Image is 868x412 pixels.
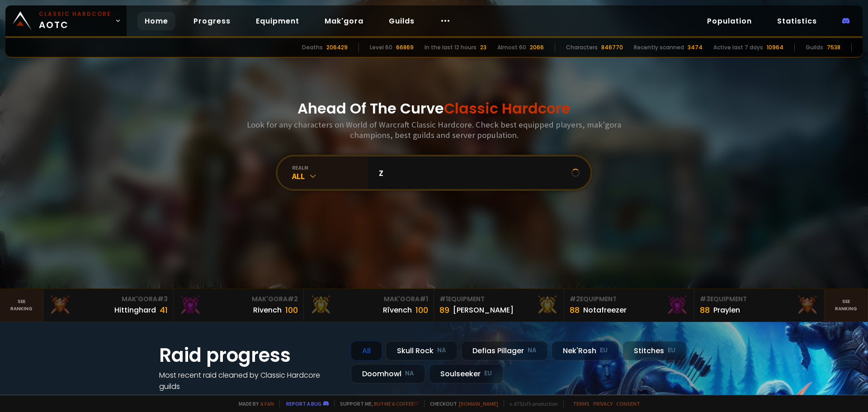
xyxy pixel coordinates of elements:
[159,369,340,392] h4: Most recent raid cleaned by Classic Hardcore guilds
[484,369,492,378] small: EU
[396,43,414,52] div: 66869
[713,304,740,316] div: Praylen
[713,43,763,52] div: Active last 7 days
[137,12,175,30] a: Home
[160,304,168,316] div: 41
[570,304,580,316] div: 88
[114,304,156,316] div: Hittinghard
[233,400,274,407] span: Made by
[253,304,282,316] div: Rivench
[383,304,412,316] div: Rîvench
[351,364,425,384] div: Doomhowl
[504,400,558,407] span: v. d752d5 - production
[317,12,371,30] a: Mak'gora
[429,364,503,384] div: Soulseeker
[439,304,449,316] div: 89
[297,98,571,119] h1: Ahead Of The Curve
[382,12,422,30] a: Guilds
[159,393,218,403] a: See all progress
[668,346,675,355] small: EU
[694,289,825,322] a: #3Equipment88Praylen
[49,294,168,304] div: Mak'Gora
[439,294,448,303] span: # 1
[564,289,694,322] a: #2Equipment88Notafreezer
[461,341,548,360] div: Defias Pillager
[249,12,307,30] a: Equipment
[806,43,823,52] div: Guilds
[39,10,111,18] small: Classic Hardcore
[453,304,514,316] div: [PERSON_NAME]
[370,43,392,52] div: Level 60
[570,294,580,303] span: # 2
[827,43,840,52] div: 7538
[700,294,710,303] span: # 3
[573,400,590,407] a: Terms
[39,10,111,32] span: AOTC
[600,346,608,355] small: EU
[174,289,304,322] a: Mak'Gora#2Rivench100
[616,400,640,407] a: Consent
[260,400,274,407] a: a fan
[302,43,323,52] div: Deaths
[425,43,476,52] div: In the last 12 hours
[528,346,537,355] small: NA
[825,289,868,322] a: Seeranking
[292,171,368,181] div: All
[700,294,819,304] div: Equipment
[634,43,684,52] div: Recently scanned
[351,341,382,360] div: All
[285,304,298,316] div: 100
[374,400,419,407] a: Buy me a coffee
[437,346,446,355] small: NA
[444,98,571,118] span: Classic Hardcore
[243,119,625,140] h3: Look for any characters on World of Warcraft Classic Hardcore. Check best equipped players, mak'g...
[186,12,238,30] a: Progress
[497,43,526,52] div: Almost 60
[292,164,368,171] div: realm
[157,294,168,303] span: # 3
[326,43,348,52] div: 206429
[179,294,298,304] div: Mak'Gora
[415,304,428,316] div: 100
[583,304,627,316] div: Notafreezer
[439,294,558,304] div: Equipment
[700,304,710,316] div: 88
[288,294,298,303] span: # 2
[5,5,127,36] a: Classic HardcoreAOTC
[424,400,498,407] span: Checkout
[593,400,613,407] a: Privacy
[304,289,434,322] a: Mak'Gora#1Rîvench100
[700,12,759,30] a: Population
[552,341,619,360] div: Nek'Rosh
[601,43,623,52] div: 846770
[434,289,564,322] a: #1Equipment89[PERSON_NAME]
[405,369,414,378] small: NA
[334,400,419,407] span: Support me,
[480,43,486,52] div: 23
[43,289,174,322] a: Mak'Gora#3Hittinghard41
[767,43,783,52] div: 10964
[688,43,703,52] div: 3474
[570,294,689,304] div: Equipment
[373,156,571,189] input: Search a character...
[309,294,428,304] div: Mak'Gora
[770,12,824,30] a: Statistics
[420,294,428,303] span: # 1
[386,341,458,360] div: Skull Rock
[530,43,544,52] div: 2066
[566,43,598,52] div: Characters
[286,400,321,407] a: Report a bug
[159,341,340,369] h1: Raid progress
[459,400,498,407] a: [DOMAIN_NAME]
[623,341,687,360] div: Stitches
